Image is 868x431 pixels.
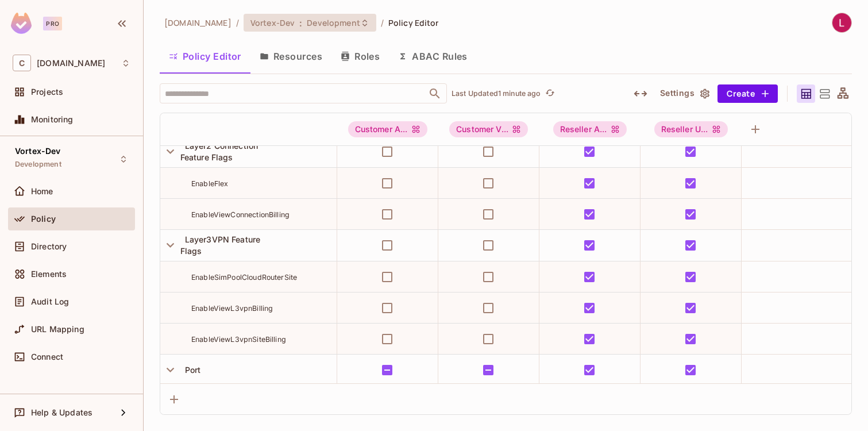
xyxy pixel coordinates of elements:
[164,17,232,28] span: the active workspace
[11,13,32,34] img: SReyMgAAAABJRU5ErkJggg==
[388,17,439,28] span: Policy Editor
[348,121,427,137] span: Customer Admin
[654,121,728,137] div: Reseller U...
[655,84,713,103] button: Settings
[31,214,56,224] span: Policy
[31,270,67,279] span: Elements
[307,17,360,28] span: Development
[381,17,384,28] li: /
[553,121,627,137] span: Reseller Admin
[13,55,31,71] span: C
[449,121,528,137] div: Customer V...
[180,365,201,375] span: Port
[191,273,297,282] span: EnableSimPoolCloudRouterSite
[331,42,389,71] button: Roles
[427,86,443,102] button: Open
[31,408,92,417] span: Help & Updates
[250,17,295,28] span: Vortex-Dev
[31,115,74,124] span: Monitoring
[191,335,286,344] span: EnableViewL3vpnSiteBilling
[543,87,557,101] button: refresh
[832,13,851,32] img: Lianxin Lv
[236,17,239,28] li: /
[389,42,477,71] button: ABAC Rules
[545,88,555,99] span: refresh
[553,121,627,137] div: Reseller A...
[37,59,105,68] span: Workspace: consoleconnect.com
[250,42,331,71] button: Resources
[31,242,67,251] span: Directory
[191,179,229,188] span: EnableFlex
[191,304,273,313] span: EnableViewL3vpnBilling
[717,84,778,103] button: Create
[43,17,62,30] div: Pro
[541,87,557,101] span: Click to refresh data
[31,297,69,306] span: Audit Log
[31,187,53,196] span: Home
[31,325,84,334] span: URL Mapping
[160,42,250,71] button: Policy Editor
[299,18,303,28] span: :
[31,87,63,97] span: Projects
[180,234,261,256] span: Layer3VPN Feature Flags
[348,121,427,137] div: Customer A...
[191,210,290,219] span: EnableViewConnectionBilling
[654,121,728,137] span: Reseller User
[15,147,61,156] span: Vortex-Dev
[452,89,541,98] p: Last Updated 1 minute ago
[449,121,528,137] span: Customer Viewer
[31,352,63,361] span: Connect
[15,160,61,169] span: Development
